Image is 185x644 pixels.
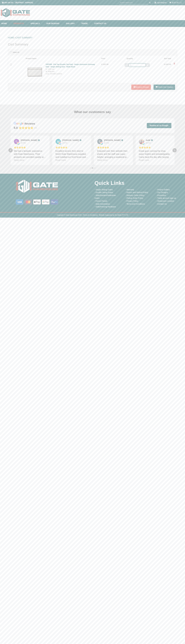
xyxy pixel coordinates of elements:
[104,139,123,141] a: Review by Eli K
[99,214,128,216] a: Website Supported by Do Webs PTY LTD
[11,110,175,114] div: What our customers say
[82,214,98,216] span: [ ]
[156,197,176,199] a: - Trade account sign up
[125,203,145,205] a: - Terms and Conditions
[21,139,40,141] a: Review by chen buqi
[97,159,108,162] div: Read more
[156,2,167,4] a: Login/Register
[26,58,36,59] b: Product Name
[154,85,175,90] a: Check Out Chosen
[80,20,93,27] a: Trade
[125,200,138,202] a: - Privacy Policy
[1,20,12,27] a: Home
[164,58,171,59] b: Sub Total
[139,149,171,159] div: Great guys running the shop, super helpful and knowledgeable. Came back the day after buying the ...
[164,63,171,65] b: $ 1207.00
[15,178,59,195] img: Gate Warehouse
[101,58,105,59] b: Price
[26,63,44,81] img: v0fdsb-flat-top-double-top-rail-single-aluminium-driveway-gate-single-sliding-gate-black-matt-202...
[62,139,79,141] span: [PERSON_NAME]
[97,149,130,159] div: Enquired over their website then phone and the staff was super helpful, arranging a weekend pick ...
[125,189,134,191] a: - Warranty
[14,146,46,149] div: Rating: 5.0 out of 5
[65,20,80,27] a: Gallery
[46,70,95,73] div: W: 3695 mm
[139,159,149,162] div: Read more
[101,63,108,65] b: $ 1207.00
[146,139,153,141] a: Review by Jedd
[104,142,109,144] div: [DATE]
[8,42,177,49] div: Cart Summary
[172,2,182,4] a: $1207.00 ( 1 )
[156,203,167,205] a: - Contact Us
[95,203,110,205] a: - Gate Automation
[95,206,116,208] a: - Gate/Fencing Hardware
[24,122,35,125] div: reviews
[95,189,113,191] a: - Single Sliding Gates
[56,149,88,159] div: Excellent service from start to finish! Gate Warehouse supplied and installed our front fence and...
[131,85,151,90] a: Remove Chosen
[14,159,24,162] div: Read more
[15,37,33,39] a: Cart Summary
[156,194,166,196] a: - Promotion
[121,139,123,141] div: Verified Customer
[46,63,95,68] a: V0FDSB - Flat Top (Double Top Rail) - Single Aluminium Driveway Gate - Single Sliding Gate - Matt...
[56,146,88,149] div: Rating: 5.0 out of 5
[172,148,177,152] div: Next
[14,149,46,159] div: We had a fantastic experience with Gate Warehouse. Their products are excellent quality at very r...
[8,34,177,42] div: >
[125,194,144,196] a: - Delivery Order Policy
[34,127,37,129] span: (25)
[119,1,148,4] input: SEARCH PRODUCTS
[139,139,144,144] a: View on Google
[83,214,97,216] a: Terms & Conditions
[14,139,19,144] a: View on Google
[97,146,130,149] div: Rating: 5.0 out of 5
[14,126,33,130] div: Rating: 5.0 out of 5
[80,139,81,141] div: Verified Customer
[95,200,107,202] a: - Fence Penels
[8,148,13,152] div: Previous
[95,191,113,193] a: - Double Swing Gates
[139,146,171,149] div: Rating: 5.0 out of 5
[21,142,26,144] div: [DATE]
[21,139,37,141] span: [PERSON_NAME]
[146,142,151,144] div: [DATE]
[146,139,150,141] span: Jedd
[139,139,144,144] img: Jedd
[10,51,12,53] input: Select All
[97,139,102,144] a: View on Google
[127,58,133,59] b: Quantity
[95,178,183,188] div: Quick Links
[46,68,95,70] div: H: 1150 mm
[2,2,33,4] span: 1300 100 310 | [STREET_ADDRESS]
[151,139,153,141] div: Verified Customer
[62,142,67,144] div: [DATE]
[125,191,148,193] a: - Return and Refund Policy
[104,139,121,141] span: [PERSON_NAME]
[150,124,168,127] span: Review us on Google
[56,139,61,144] img: Meng Feng
[156,200,174,202] a: - Showroom Location
[56,139,61,144] a: View on Google
[15,199,59,205] img: payment options
[93,20,106,27] a: Contact Us
[45,20,65,27] a: Our Designs
[95,194,116,199] a: - Side/Garden/Pedestrian Gates
[29,20,45,27] a: Specials
[156,191,168,193] a: - Our Designs
[97,139,102,144] img: Eli K
[14,139,19,144] img: chen buqi
[156,189,170,191] a: - Project Gallery
[46,73,95,75] div: Code: V0FDSB11503695
[11,136,175,165] div: Carousel
[62,139,82,141] a: Review by Meng Feng
[125,197,143,199] a: - Pickup Order Policy
[12,20,29,27] a: Products
[38,139,40,141] div: Verified Customer
[10,51,19,54] label: Select All
[8,37,14,39] a: HOME
[14,126,18,130] div: 5.0
[56,159,66,162] div: Read more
